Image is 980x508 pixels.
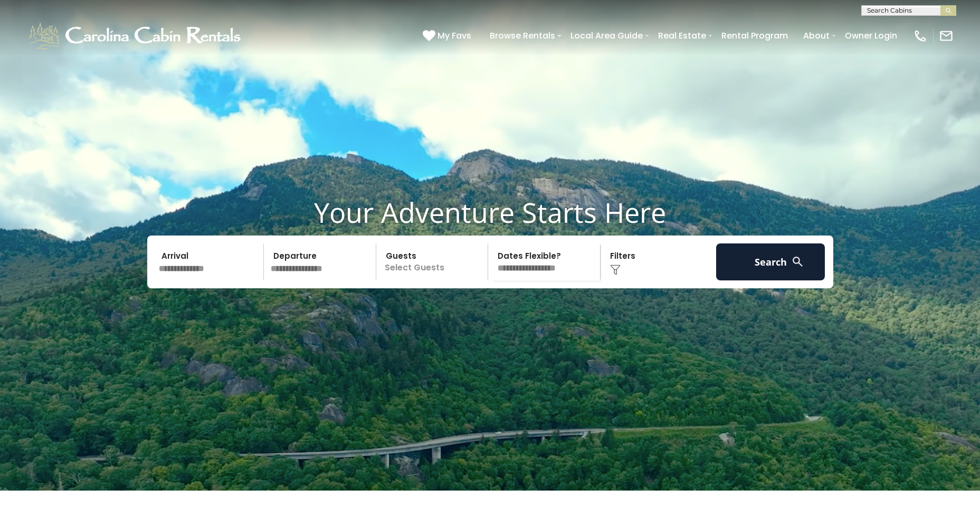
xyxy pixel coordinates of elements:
[791,255,804,268] img: search-regular-white.png
[939,29,954,43] img: mail-regular-white.png
[423,29,474,43] a: My Favs
[840,26,902,45] a: Owner Login
[379,243,488,280] p: Select Guests
[798,26,835,45] a: About
[716,26,793,45] a: Rental Program
[437,29,471,42] span: My Favs
[484,26,560,45] a: Browse Rentals
[8,196,972,229] h1: Your Adventure Starts Here
[565,26,648,45] a: Local Area Guide
[653,26,711,45] a: Real Estate
[913,29,928,43] img: phone-regular-white.png
[26,20,245,52] img: White-1-1-2.png
[716,243,825,280] button: Search
[610,265,621,275] img: filter--v1.png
